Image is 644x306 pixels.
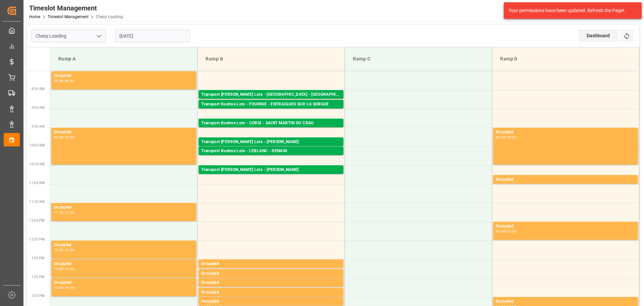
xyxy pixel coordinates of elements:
div: Transport Kuehne Lots - CORSI - SAINT MARTIN DU CRAU [201,120,341,127]
div: Occupied [496,129,635,136]
div: 11:30 [54,211,64,214]
div: 08:00 [54,79,64,82]
div: - [64,211,65,214]
div: 11:00 [506,183,516,186]
span: 2:00 PM [32,294,45,298]
div: Transport [PERSON_NAME] Lots - [PERSON_NAME] [201,139,341,145]
div: 13:30 [54,286,64,289]
div: 13:30 [212,277,222,280]
span: 9:30 AM [32,125,45,128]
span: 11:30 AM [29,200,45,204]
div: Occupied [54,73,194,79]
div: 08:30 [65,79,74,82]
span: 10:30 AM [29,162,45,166]
div: Pallets: ,TU: 106,City: [GEOGRAPHIC_DATA],Arrival: [DATE] 00:00:00 [201,173,341,179]
div: Pallets: ,TU: 359,City: [GEOGRAPHIC_DATA],Arrival: [DATE] 00:00:00 [201,155,341,160]
div: Timeslot Management [29,3,123,13]
input: Type to search/select [32,30,106,42]
div: 10:30 [506,136,516,139]
div: - [505,183,506,186]
div: Occupied [201,261,341,267]
div: Occupied [201,270,341,277]
a: Timeslot Management [48,14,89,19]
div: Occupied [54,129,194,136]
div: Occupied [54,279,194,286]
div: 12:30 [54,249,64,252]
div: Dashboard [578,30,619,42]
div: Occupied [496,176,635,183]
input: DD-MM-YYYY [115,30,190,42]
div: Transport [PERSON_NAME] Lots - [PERSON_NAME] [201,167,341,173]
div: 12:00 [496,230,505,233]
div: 13:45 [212,286,222,289]
div: - [211,267,212,270]
div: 10:30 [65,136,74,139]
div: - [211,277,212,280]
div: Occupied [496,223,635,230]
div: Pallets: ,TU: 96,City: [GEOGRAPHIC_DATA],Arrival: [DATE] 00:00:00 [201,98,341,104]
div: Occupied [54,242,194,249]
div: Ramp A [56,53,192,65]
div: 13:00 [54,267,64,270]
div: Ramp C [350,53,486,65]
div: 13:15 [212,267,222,270]
a: Home [29,14,40,19]
div: - [211,296,212,299]
div: - [64,79,65,82]
div: - [505,230,506,233]
div: Occupied [54,204,194,211]
div: Pallets: 1,TU: 80,City: ENTRAIGUES SUR LA SORGUE,Arrival: [DATE] 00:00:00 [201,108,341,114]
span: 8:30 AM [32,87,45,91]
div: Pallets: 7,TU: 108,City: [GEOGRAPHIC_DATA],Arrival: [DATE] 00:00:00 [201,145,341,151]
div: 13:45 [201,296,211,299]
div: 09:30 [496,136,505,139]
div: Transport Kuehne Lots - LEBLANC - DENAIN [201,148,341,155]
div: Pallets: ,TU: 658,City: [GEOGRAPHIC_DATA][PERSON_NAME],Arrival: [DATE] 00:00:00 [201,127,341,132]
div: Ramp B [203,53,339,65]
span: 1:30 PM [32,275,45,279]
div: Transport [PERSON_NAME] Lots - [GEOGRAPHIC_DATA] - [GEOGRAPHIC_DATA] [201,91,341,98]
span: 11:00 AM [29,181,45,185]
div: 14:00 [65,286,74,289]
div: - [64,249,65,252]
div: 12:30 [506,230,516,233]
span: 12:00 PM [29,219,45,222]
div: Your permissions have been updated. Refresh the Page!. [508,7,632,14]
div: Occupied [201,298,341,305]
div: 13:15 [201,277,211,280]
div: 09:30 [54,136,64,139]
div: - [64,136,65,139]
div: 13:30 [65,267,74,270]
div: 13:00 [201,267,211,270]
div: - [64,286,65,289]
div: Occupied [496,298,635,305]
div: Ramp D [497,53,634,65]
div: 13:30 [201,286,211,289]
div: - [211,286,212,289]
span: 9:00 AM [32,106,45,110]
span: 12:30 PM [29,237,45,241]
div: - [505,136,506,139]
span: 10:00 AM [29,143,45,147]
div: Occupied [201,289,341,296]
div: 12:00 [65,211,74,214]
div: 14:00 [212,296,222,299]
div: Transport Kuehne Lots - FOURNIE - ENTRAIGUES SUR LA SORGUE [201,101,341,108]
button: open menu [94,31,104,41]
div: 13:00 [65,249,74,252]
div: Occupied [201,279,341,286]
div: Occupied [54,261,194,267]
span: 1:00 PM [32,256,45,260]
div: - [64,267,65,270]
div: 10:45 [496,183,505,186]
